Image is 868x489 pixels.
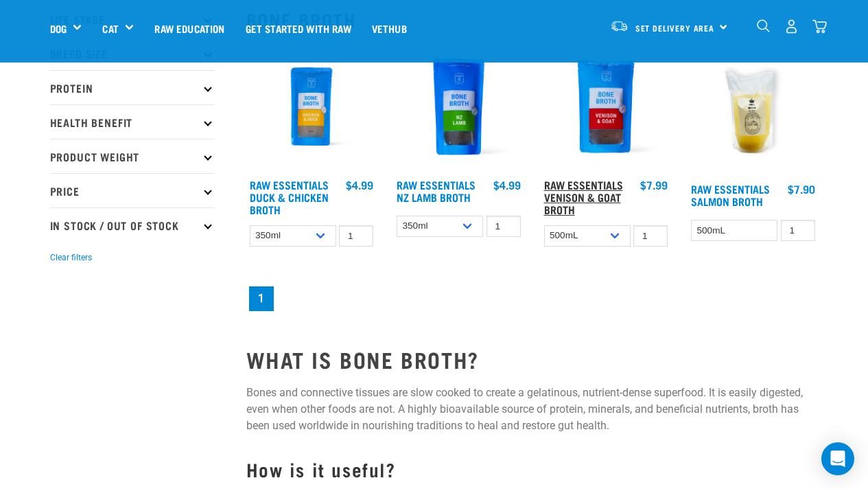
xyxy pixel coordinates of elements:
p: In Stock / Out Of Stock [50,207,215,242]
a: Vethub [362,1,417,56]
a: Raw Essentials Salmon Broth [691,185,770,204]
input: 1 [486,216,521,237]
a: Raw Essentials Duck & Chicken Broth [250,181,329,212]
img: Raw Essentials New Zealand Lamb Bone Broth For Cats & Dogs [393,41,524,172]
img: Raw Essentials Venison Goat Novel Protein Hypoallergenic Bone Broth Cats & Dogs [541,41,672,172]
nav: pagination [246,284,819,314]
img: home-icon-1@2x.png [757,19,770,32]
p: Health Benefit [50,104,215,139]
a: Raw Essentials Venison & Goat Broth [544,181,623,212]
div: $7.90 [788,183,815,195]
p: Bones and connective tissues are slow cooked to create a gelatinous, nutrient-dense superfood. It... [246,385,819,434]
a: Raw Essentials NZ Lamb Broth [397,181,476,200]
a: Dog [50,21,67,36]
a: Cat [102,21,118,36]
button: Clear filters [50,251,92,264]
span: Set Delivery Area [635,25,715,30]
div: $4.99 [346,179,373,191]
p: Product Weight [50,139,215,173]
img: user.png [784,19,799,34]
input: 1 [781,220,815,241]
h2: WHAT IS BONE BROTH? [246,347,819,372]
a: Get started with Raw [235,1,362,56]
a: Raw Education [144,1,235,56]
img: RE Product Shoot 2023 Nov8793 1 [246,41,377,172]
div: $7.99 [640,179,668,191]
img: van-moving.png [610,20,629,32]
img: Salmon Broth [688,41,819,177]
h3: How is it useful? [246,459,819,480]
div: $4.99 [493,179,521,191]
input: 1 [339,225,373,247]
div: Open Intercom Messenger [821,442,854,475]
p: Protein [50,70,215,104]
a: Page 1 [249,286,274,311]
img: home-icon@2x.png [812,19,827,34]
input: 1 [633,225,668,247]
p: Price [50,173,215,207]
